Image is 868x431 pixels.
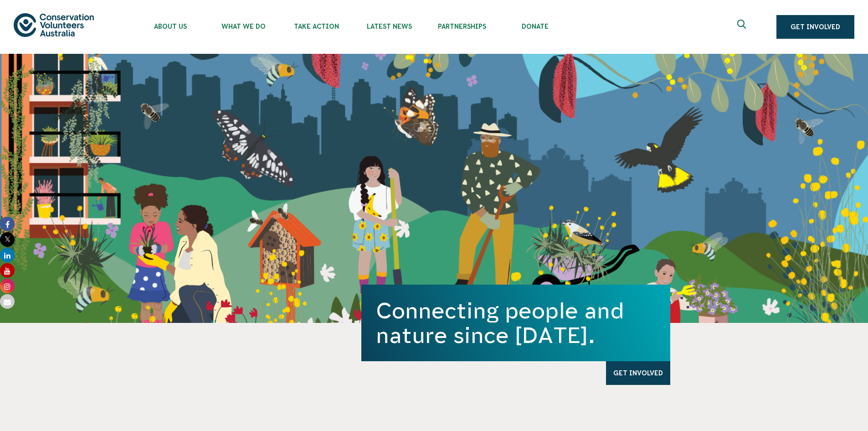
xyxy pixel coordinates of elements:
[353,23,426,30] span: Latest News
[737,20,749,34] span: Expand search box
[426,23,498,30] span: Partnerships
[776,15,854,39] a: Get Involved
[134,23,207,30] span: About Us
[207,23,280,30] span: What We Do
[14,13,94,36] img: logo.svg
[606,361,670,385] a: Get Involved
[376,298,656,348] h1: Connecting people and nature since [DATE].
[280,23,353,30] span: Take Action
[498,23,571,30] span: Donate
[732,16,754,38] button: Expand search box Close search box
